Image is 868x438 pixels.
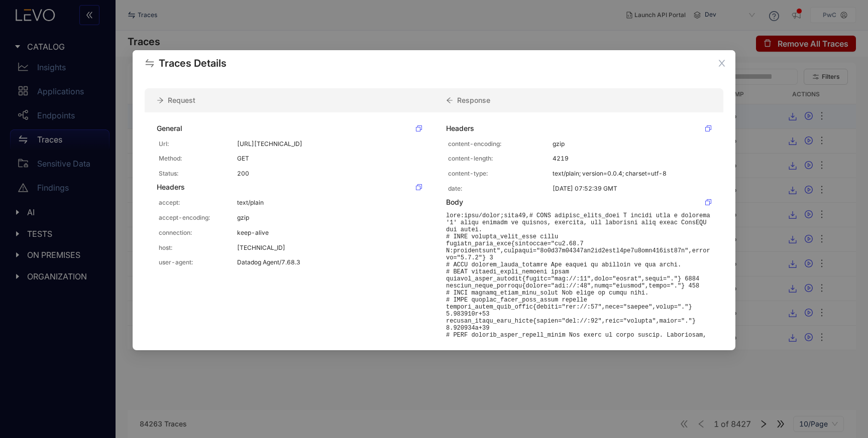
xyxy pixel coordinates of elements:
[446,124,474,132] div: Headers
[157,97,164,104] span: arrow-right
[553,155,709,162] p: 4219
[145,88,434,112] div: Request
[448,155,553,162] p: content-length:
[237,214,420,221] p: gzip
[159,259,237,266] p: user-agent:
[237,155,420,162] p: GET
[237,229,420,236] p: keep-alive
[159,140,237,148] p: Url:
[717,59,726,68] span: close
[159,214,237,221] p: accept-encoding:
[237,140,420,148] p: [URL][TECHNICAL_ID]
[145,58,155,68] span: swap
[553,170,709,177] p: text/plain; version=0.0.4; charset=utf-8
[446,198,463,206] div: Body
[237,259,420,266] p: Datadog Agent/7.68.3
[159,229,237,236] p: connection:
[157,124,182,132] div: General
[553,185,709,192] p: [DATE] 07:52:39 GMT
[448,140,553,148] p: content-encoding:
[145,58,723,68] span: Traces Details
[553,140,709,148] p: gzip
[448,185,553,192] p: date:
[446,97,453,104] span: arrow-left
[237,170,420,177] p: 200
[159,244,237,251] p: host:
[708,50,735,77] button: Close
[159,170,237,177] p: Status:
[159,199,237,206] p: accept:
[157,183,185,191] div: Headers
[237,199,420,206] p: text/plain
[434,88,723,112] div: Response
[159,155,237,162] p: Method:
[448,170,553,177] p: content-type:
[237,244,420,251] p: [TECHNICAL_ID]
